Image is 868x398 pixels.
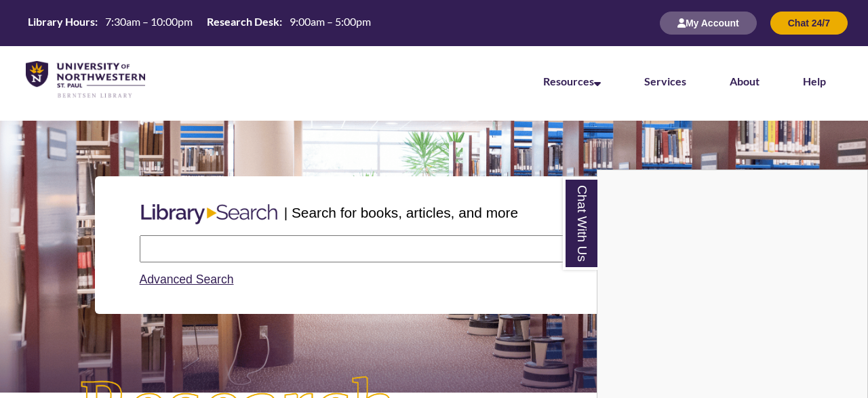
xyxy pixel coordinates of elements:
img: UNWSP Library Logo [26,61,145,99]
a: Help [803,75,826,87]
a: About [730,75,759,87]
a: Resources [543,75,601,87]
a: Services [644,75,686,87]
a: Chat With Us [563,177,597,270]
